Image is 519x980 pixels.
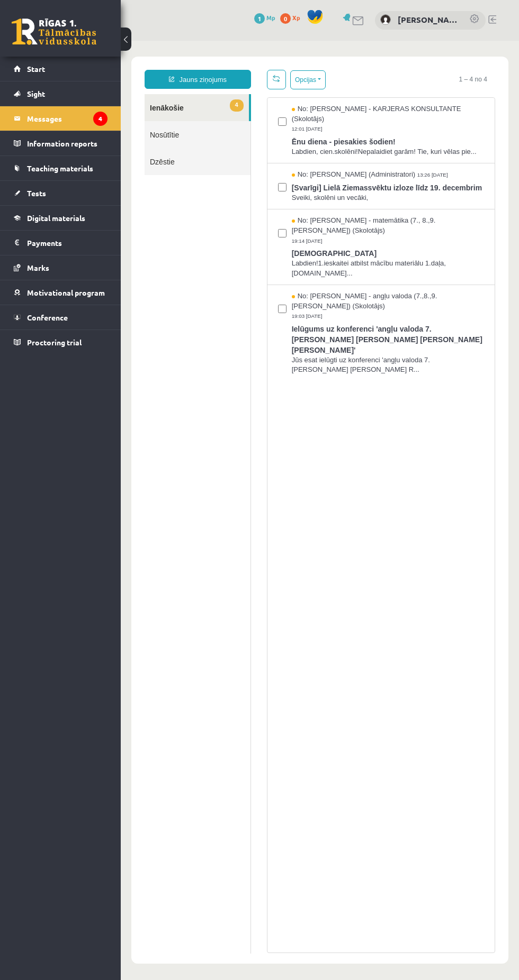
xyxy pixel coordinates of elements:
[171,175,363,237] a: No: [PERSON_NAME] - matemātika (7., 8.,9. [PERSON_NAME]) (Skolotājs) 19:14 [DATE] [DEMOGRAPHIC_DA...
[380,14,391,25] img: Sofia Tetere
[171,272,204,280] span: 19:03 [DATE]
[171,139,363,152] span: [Svarīgi] Lielā Ziemassvēktu izloze līdz 19. decembrim
[297,131,329,139] span: 13:26 [DATE]
[27,288,105,297] span: Motivational program
[24,107,130,134] a: Dzēstie
[171,152,363,162] span: Sveiki, skolēni un vecāki,
[171,251,363,334] a: No: [PERSON_NAME] - angļu valoda (7.,8.,9. [PERSON_NAME]) (Skolotājs) 19:03 [DATE] Ielūgums uz ko...
[14,305,108,329] a: Conference
[27,64,45,74] span: Start
[27,163,93,173] span: Teaching materials
[27,263,49,272] span: Marks
[171,129,295,139] span: No: [PERSON_NAME] (Administratori)
[14,181,108,205] a: Tests
[14,131,108,155] a: Information reports
[27,188,46,198] span: Tests
[14,81,108,106] a: Sight
[27,139,97,148] font: Information reports
[14,106,108,131] a: Messages4
[24,80,130,107] a: Nosūtītie
[171,175,363,195] span: No: [PERSON_NAME] - matemātika (7., 8.,9. [PERSON_NAME]) (Skolotājs)
[14,231,108,255] a: Payments
[27,313,68,322] span: Conference
[330,29,374,48] span: 1 – 4 no 4
[27,337,82,347] span: Proctoring trial
[171,205,363,218] span: [DEMOGRAPHIC_DATA]
[171,85,204,93] span: 12:01 [DATE]
[171,280,363,315] span: Ielūgums uz konferenci 'angļu valoda 7.[PERSON_NAME] [PERSON_NAME] [PERSON_NAME] [PERSON_NAME]'
[169,30,205,49] button: Opcijas
[398,14,459,26] a: [PERSON_NAME]
[24,29,130,48] a: Jauns ziņojums
[109,59,123,71] span: 4
[14,255,108,280] a: Marks
[27,89,45,98] span: Sight
[27,213,85,223] span: Digital materials
[171,63,363,83] span: No: [PERSON_NAME] - KARJERAS KONSULTANTE (Skolotājs)
[14,206,108,230] a: Digital materials
[254,13,265,24] span: 1
[14,57,108,81] a: Start
[171,106,363,116] span: Labdien, cien.skolēni!Nepalaidiet garām! Tie, kuri vēlas pie...
[171,251,363,270] span: No: [PERSON_NAME] - angļu valoda (7.,8.,9. [PERSON_NAME]) (Skolotājs)
[171,218,363,237] span: Labdien!1.ieskaitei atbilst mācību materiālu 1.daļa, [DOMAIN_NAME]...
[27,114,62,123] font: Messages
[171,129,363,162] a: No: [PERSON_NAME] (Administratori) 13:26 [DATE] [Svarīgi] Lielā Ziemassvēktu izloze līdz 19. dece...
[171,63,363,116] a: No: [PERSON_NAME] - KARJERAS KONSULTANTE (Skolotājs) 12:01 [DATE] Ēnu diena - piesakies šodien! L...
[14,156,108,180] a: Teaching materials
[171,315,363,334] span: Jūs esat ielūgti uz konferenci 'angļu valoda 7.[PERSON_NAME] [PERSON_NAME] R...
[266,13,275,22] span: Mp
[292,13,300,22] span: Xp
[14,330,108,354] a: Proctoring trial
[12,19,96,45] a: Rīgas 1. Tālmācības vidusskola
[280,13,305,22] a: 0 Xp
[171,93,363,106] span: Ēnu diena - piesakies šodien!
[171,196,204,204] span: 19:14 [DATE]
[93,112,108,126] i: 4
[280,13,291,24] span: 0
[254,13,275,22] a: 1 Mp
[14,280,108,305] a: Motivational program
[24,53,128,80] a: 4Ienākošie
[27,238,62,248] font: Payments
